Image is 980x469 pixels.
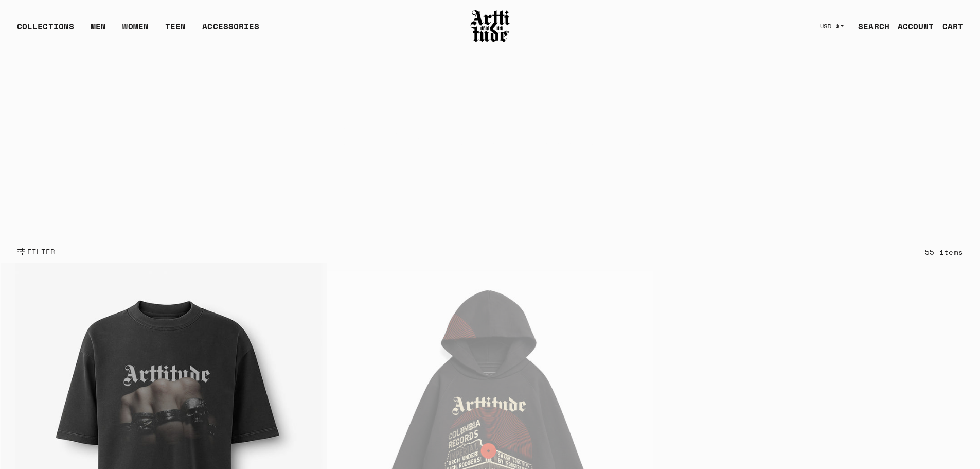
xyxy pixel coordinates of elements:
[925,246,963,258] div: 55 items
[470,9,511,44] img: Arttitude
[165,20,186,41] a: TEEN
[17,240,56,263] button: Show filters
[202,20,259,41] div: ACCESSORIES
[1,53,979,240] video: Your browser does not support the video tag.
[17,125,963,151] h1: ARTT Original Collection
[889,16,934,37] a: ACCOUNT
[122,20,149,41] a: WOMEN
[25,247,56,257] span: FILTER
[9,20,268,41] ul: Main navigation
[850,16,889,37] a: SEARCH
[814,15,850,38] button: USD $
[17,20,74,41] div: COLLECTIONS
[91,20,106,41] a: MEN
[942,20,963,32] div: CART
[934,16,963,37] a: Open cart
[820,22,840,30] span: USD $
